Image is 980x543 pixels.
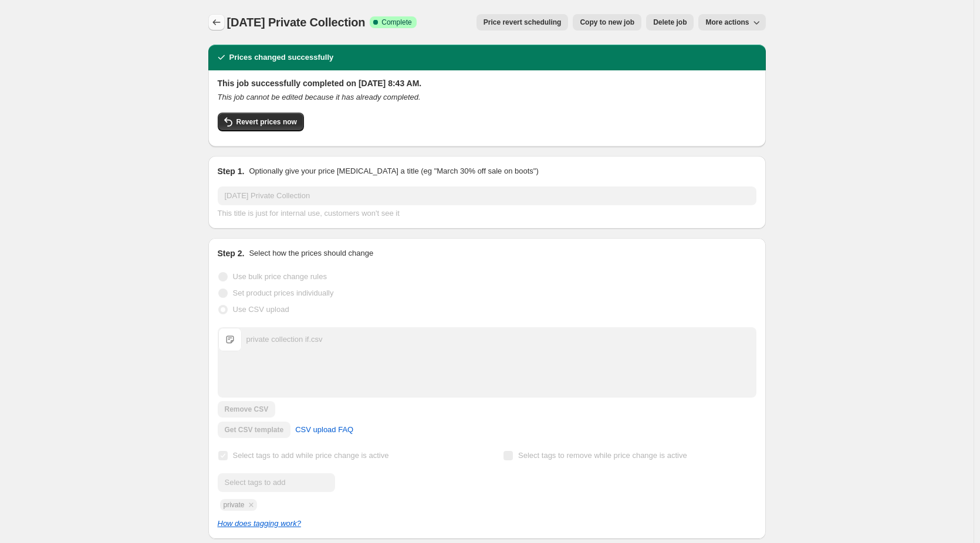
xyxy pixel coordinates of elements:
[573,14,641,30] button: Copy to new job
[646,14,694,30] button: Delete job
[580,18,634,27] span: Copy to new job
[249,165,538,177] p: Optionally give your price [MEDICAL_DATA] a title (eg "March 30% off sale on boots")
[484,18,562,27] span: Price revert scheduling
[288,420,360,439] a: CSV upload FAQ
[218,77,756,89] h2: This job successfully completed on [DATE] 8:43 AM.
[518,451,687,460] span: Select tags to remove while price change is active
[218,209,400,218] span: This title is just for internal use, customers won't see it
[295,424,353,436] span: CSV upload FAQ
[233,451,389,460] span: Select tags to add while price change is active
[218,165,245,177] h2: Step 1.
[218,519,301,528] a: How does tagging work?
[698,14,765,30] button: More actions
[218,186,756,205] input: 30% off holiday sale
[249,247,373,259] p: Select how the prices should change
[218,113,304,131] button: Revert prices now
[653,18,687,27] span: Delete job
[233,289,334,297] span: Set product prices individually
[208,14,225,30] button: Price change jobs
[218,93,421,101] i: This job cannot be edited because it has already completed.
[477,14,569,30] button: Price revert scheduling
[381,18,411,27] span: Complete
[218,247,245,259] h2: Step 2.
[236,117,297,127] span: Revert prices now
[233,305,289,314] span: Use CSV upload
[229,52,334,63] h2: Prices changed successfully
[227,16,366,29] span: [DATE] Private Collection
[218,473,335,492] input: Select tags to add
[233,272,327,281] span: Use bulk price change rules
[246,334,323,345] div: private collection if.csv
[705,18,749,27] span: More actions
